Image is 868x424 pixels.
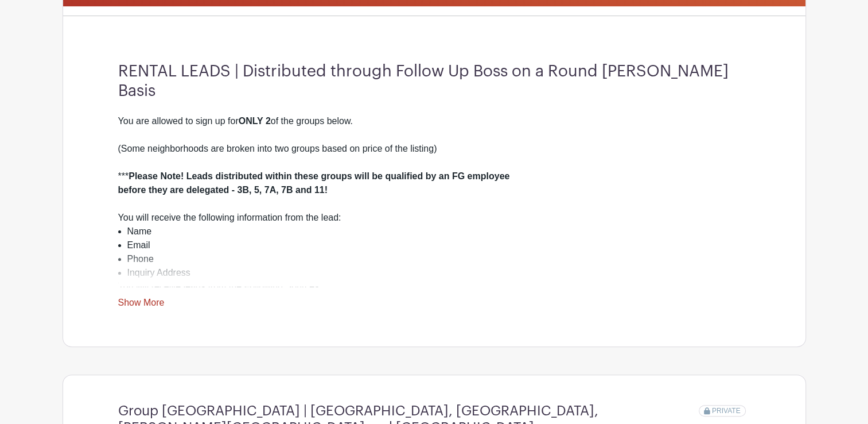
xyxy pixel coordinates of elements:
[118,298,165,312] a: Show More
[118,185,328,195] strong: before they are delegated - 3B, 5, 7A, 7B and 11!
[118,280,750,294] div: You will receive leads from the Following Sources:
[712,407,741,415] span: PRIVATE
[127,252,750,266] li: Phone
[127,238,750,252] li: Email
[127,266,750,280] li: Inquiry Address
[129,171,509,181] strong: Please Note! Leads distributed within these groups will be qualified by an FG employee
[118,62,750,101] h3: RENTAL LEADS | Distributed through Follow Up Boss on a Round [PERSON_NAME] Basis
[118,211,750,225] div: You will receive the following information from the lead:
[127,225,750,238] li: Name
[239,116,271,126] strong: ONLY 2
[118,114,750,128] div: You are allowed to sign up for of the groups below.
[118,142,750,156] div: (Some neighborhoods are broken into two groups based on price of the listing)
